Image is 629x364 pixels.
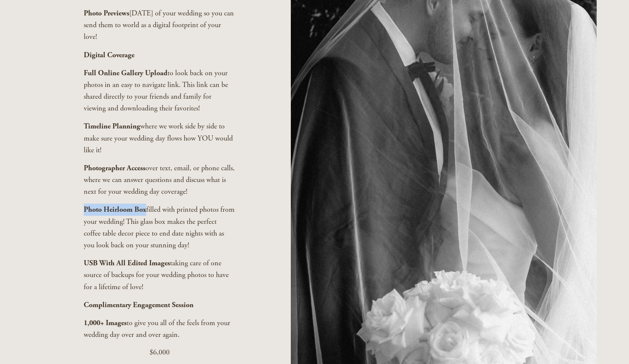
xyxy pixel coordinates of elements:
[84,317,235,341] p: to give you all of the feels from your wedding day over and over again.
[84,162,235,198] p: over text, email, or phone calls, where we can answer questions and discuss what is next for your...
[84,67,235,115] p: to look back on your photos in an easy to navigate link. This link can be shared directly to your...
[84,301,194,309] strong: Complimentary Engagement Session
[84,318,127,327] strong: 1,000+ Images
[84,9,129,18] strong: Photo Previews
[84,122,140,131] strong: Timeline Planning
[84,7,235,43] p: [DATE] of your wedding so you can send them to world as a digital footprint of your love!
[84,120,235,156] p: where we work side by side to make sure your wedding day flows how YOU would like it!
[84,257,235,293] p: taking care of one source of backups for your wedding photos to have for a lifetime of love!
[84,51,134,59] strong: Digital Coverage
[84,205,146,214] strong: Photo Heirloom Box
[84,204,235,251] p: filled with printed photos from your wedding! This glass box makes the perfect coffee table decor...
[84,69,167,77] strong: Full Online Gallery Upload
[84,347,235,358] p: $6,000
[84,164,145,172] strong: Photographer Access
[84,259,170,267] strong: USB With All Edited Images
